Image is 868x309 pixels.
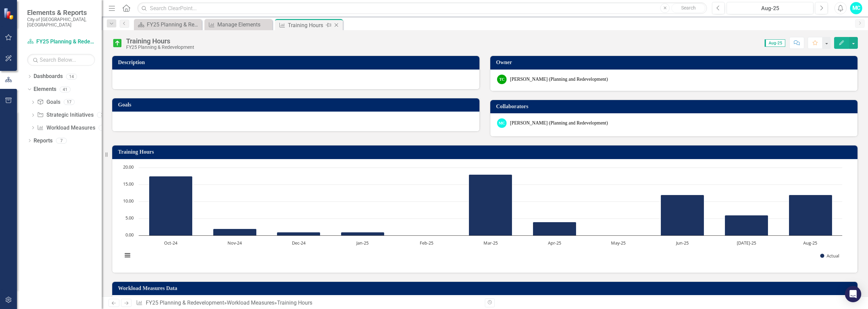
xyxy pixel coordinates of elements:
div: 17 [64,99,75,105]
div: Aug-25 [729,4,811,13]
text: Jun-25 [675,240,689,246]
a: FY25 Planning & Redevelopment - Strategic Plan [136,20,200,29]
div: 3 [97,112,108,118]
path: Mar-25, 18. Actual. [469,174,512,235]
a: Workload Measures [227,300,274,306]
path: Apr-25, 4. Actual. [533,222,576,235]
div: FY25 Planning & Redevelopment - Strategic Plan [147,20,200,29]
span: Search [681,5,696,11]
text: Feb-25 [420,240,433,246]
div: 7 [56,138,67,143]
a: Manage Elements [206,20,271,29]
svg: Interactive chart [119,164,846,266]
div: 41 [60,86,71,92]
div: 14 [66,74,77,79]
button: Search [671,3,705,13]
div: Training Hours [288,21,324,30]
path: Dec-24, 1. Actual. [277,232,320,235]
h3: Collaborators [496,103,854,110]
input: Search Below... [27,54,95,66]
a: Dashboards [34,73,63,80]
text: Dec-24 [292,240,306,246]
a: Strategic Initiatives [37,111,93,119]
text: Oct-24 [164,240,178,246]
a: Elements [34,85,56,93]
button: View chart menu, Chart [123,251,132,260]
text: Nov-24 [228,240,242,246]
span: Elements & Reports [27,8,95,17]
div: Open Intercom Messenger [845,286,861,302]
text: 10.00 [123,198,134,204]
path: Aug-25, 12. Actual. [789,195,832,235]
h3: Owner [496,59,854,65]
small: City of [GEOGRAPHIC_DATA], [GEOGRAPHIC_DATA] [27,17,95,28]
div: 21 [99,125,110,131]
a: Workload Measures [37,124,95,132]
path: Jul-25, 6. Actual. [725,215,768,235]
div: [PERSON_NAME] (Planning and Redevelopment) [510,120,608,127]
h3: Workload Measures Data [118,285,854,291]
text: May-25 [611,240,626,246]
h3: Goals [118,102,476,108]
a: FY25 Planning & Redevelopment [146,300,224,306]
text: Mar-25 [484,240,498,246]
text: [DATE]-25 [737,240,756,246]
h3: Training Hours [118,149,854,155]
input: Search ClearPoint... [137,2,707,14]
div: » » [136,299,480,307]
path: Jan-25, 1. Actual. [341,232,384,235]
div: [PERSON_NAME] (Planning and Redevelopment) [510,76,608,83]
div: FY25 Planning & Redevelopment [126,45,194,50]
text: 5.00 [125,215,134,221]
a: Goals [37,98,60,106]
button: Show Actual [820,253,839,259]
h3: Description [118,59,476,65]
div: Training Hours [126,37,194,45]
text: 15.00 [123,181,134,187]
button: MC [850,2,862,14]
text: 20.00 [123,164,134,170]
div: MC [497,118,507,128]
div: Training Hours [277,300,312,306]
path: Oct-24, 17.5. Actual. [149,176,193,235]
a: Reports [34,137,53,145]
text: Apr-25 [548,240,561,246]
text: 0.00 [125,232,134,238]
div: Manage Elements [217,20,271,29]
path: Nov-24, 2. Actual. [213,229,257,235]
span: Aug-25 [765,39,785,47]
text: Aug-25 [803,240,817,246]
img: On Target [112,38,123,49]
button: Aug-25 [727,2,813,14]
path: Jun-25, 12. Actual. [661,195,704,235]
a: FY25 Planning & Redevelopment [27,38,95,46]
div: TC [497,75,507,84]
img: ClearPoint Strategy [3,8,15,20]
text: Jan-25 [356,240,369,246]
div: Chart. Highcharts interactive chart. [119,164,851,266]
